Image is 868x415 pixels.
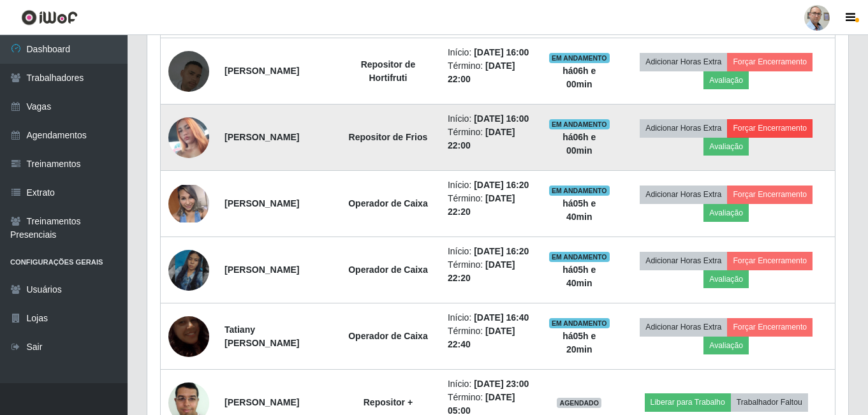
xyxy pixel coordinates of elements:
span: EM ANDAMENTO [549,119,610,129]
time: [DATE] 16:20 [474,180,529,190]
button: Forçar Encerramento [727,252,813,270]
strong: há 05 h e 40 min [563,198,596,222]
time: [DATE] 23:00 [474,379,529,389]
button: Adicionar Horas Extra [640,119,727,137]
strong: há 05 h e 20 min [563,331,596,354]
li: Início: [448,178,533,192]
button: Forçar Encerramento [727,318,813,336]
time: [DATE] 16:20 [474,246,529,256]
button: Adicionar Horas Extra [640,53,727,71]
button: Avaliação [703,71,749,89]
img: CoreUI Logo [21,10,78,25]
li: Término: [448,59,533,86]
span: EM ANDAMENTO [549,186,610,196]
li: Término: [448,258,533,285]
li: Início: [448,112,533,126]
li: Início: [448,46,533,59]
button: Avaliação [703,204,749,222]
li: Término: [448,324,533,351]
span: EM ANDAMENTO [549,252,610,262]
li: Início: [448,311,533,324]
button: Avaliação [703,270,749,288]
button: Avaliação [703,337,749,354]
strong: [PERSON_NAME] [224,198,299,208]
strong: há 06 h e 00 min [563,132,596,156]
strong: [PERSON_NAME] [224,265,299,275]
li: Término: [448,126,533,152]
span: EM ANDAMENTO [549,318,610,328]
img: 1721152880470.jpeg [168,300,209,373]
strong: há 05 h e 40 min [563,265,596,288]
strong: [PERSON_NAME] [224,66,299,76]
strong: Operador de Caixa [348,265,428,275]
button: Forçar Encerramento [727,186,813,203]
img: 1667262197965.jpeg [168,185,209,223]
button: Trabalhador Faltou [731,393,808,411]
strong: Repositor de Hortifruti [361,59,416,83]
button: Adicionar Horas Extra [640,318,727,336]
strong: [PERSON_NAME] [224,397,299,407]
time: [DATE] 16:00 [474,47,529,57]
li: Término: [448,192,533,219]
img: 1756946405687.jpeg [168,35,209,108]
strong: Operador de Caixa [348,331,428,341]
time: [DATE] 16:40 [474,312,529,323]
span: AGENDADO [557,398,601,408]
button: Adicionar Horas Extra [640,252,727,270]
strong: há 06 h e 00 min [563,66,596,89]
li: Início: [448,245,533,258]
strong: Repositor de Frios [349,132,428,142]
img: 1748993831406.jpeg [168,234,209,307]
button: Liberar para Trabalho [645,393,731,411]
button: Adicionar Horas Extra [640,186,727,203]
strong: Tatiany [PERSON_NAME] [224,324,299,348]
button: Avaliação [703,138,749,156]
strong: Repositor + [364,397,413,407]
button: Forçar Encerramento [727,119,813,137]
li: Início: [448,377,533,391]
time: [DATE] 16:00 [474,113,529,124]
strong: Operador de Caixa [348,198,428,208]
button: Forçar Encerramento [727,53,813,71]
img: 1757281587006.jpeg [168,101,209,174]
strong: [PERSON_NAME] [224,132,299,142]
span: EM ANDAMENTO [549,53,610,63]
